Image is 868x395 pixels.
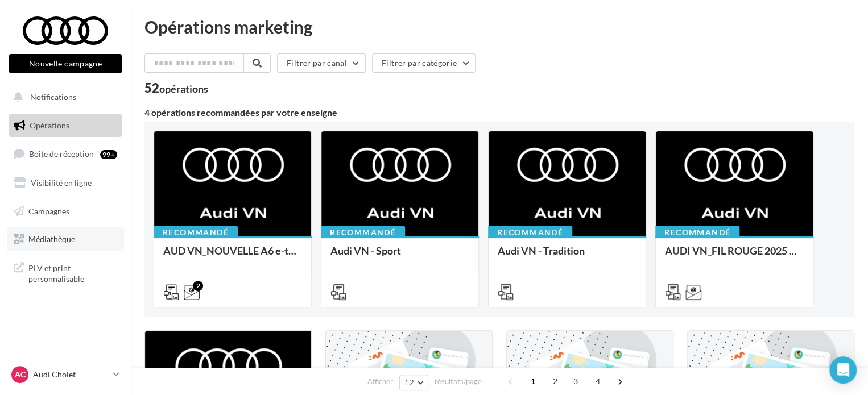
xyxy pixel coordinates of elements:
[9,54,122,73] button: Nouvelle campagne
[144,82,208,94] div: 52
[524,372,542,390] span: 1
[7,171,124,195] a: Visibilité en ligne
[159,84,208,94] div: opérations
[28,260,117,285] span: PLV et print personnalisable
[9,364,122,385] a: AC Audi Cholet
[100,150,117,159] div: 99+
[7,199,124,223] a: Campagnes
[193,281,203,291] div: 2
[31,178,92,188] span: Visibilité en ligne
[30,92,76,102] span: Notifications
[321,226,405,239] div: Recommandé
[655,226,739,239] div: Recommandé
[829,356,857,384] div: Open Intercom Messenger
[277,53,366,73] button: Filtrer par canal
[29,149,94,159] span: Boîte de réception
[7,227,124,251] a: Médiathèque
[33,369,109,380] p: Audi Cholet
[488,226,572,239] div: Recommandé
[435,376,482,387] span: résultats/page
[498,245,636,268] div: Audi VN - Tradition
[7,142,124,166] a: Boîte de réception99+
[154,226,238,239] div: Recommandé
[330,245,469,268] div: Audi VN - Sport
[28,234,75,244] span: Médiathèque
[163,245,302,268] div: AUD VN_NOUVELLE A6 e-tron
[589,372,607,390] span: 4
[15,369,26,380] span: AC
[7,256,124,289] a: PLV et print personnalisable
[144,108,854,117] div: 4 opérations recommandées par votre enseigne
[546,372,564,390] span: 2
[372,53,476,73] button: Filtrer par catégorie
[404,378,414,387] span: 12
[7,85,119,109] button: Notifications
[30,120,69,130] span: Opérations
[7,114,124,138] a: Opérations
[28,206,69,215] span: Campagnes
[367,376,393,387] span: Afficher
[144,18,854,35] div: Opérations marketing
[665,245,804,268] div: AUDI VN_FIL ROUGE 2025 - A1, Q2, Q3, Q5 et Q4 e-tron
[567,372,585,390] span: 3
[399,375,428,390] button: 12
